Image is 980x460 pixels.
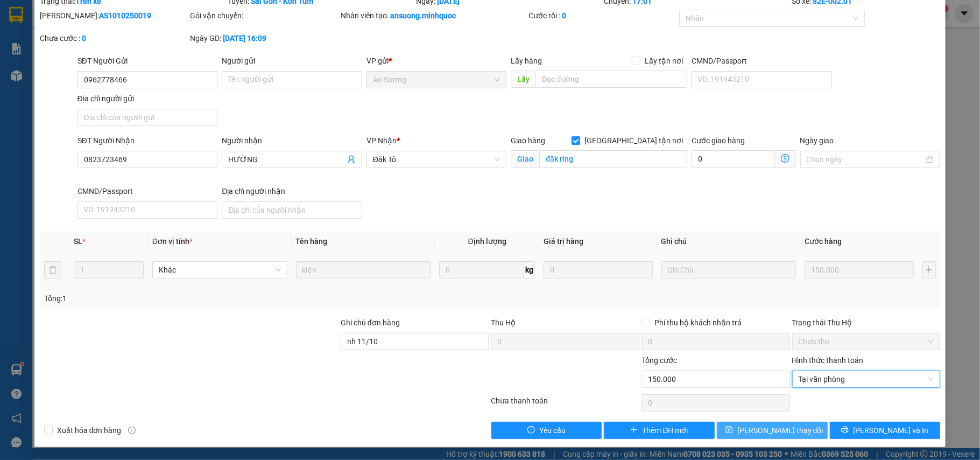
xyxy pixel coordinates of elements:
div: Ngày GD: [190,32,339,44]
span: dollar-circle [781,154,789,163]
span: plus [630,426,638,435]
div: Trạng thái Thu Hộ [792,317,941,329]
b: 0 [82,34,86,43]
input: Ngày giao [807,154,925,165]
span: [PERSON_NAME] thay đổi [737,424,823,436]
span: info-circle [128,427,136,434]
input: 0 [544,261,652,278]
label: Cước giao hàng [692,136,745,145]
span: Xuất hóa đơn hàng [53,424,126,436]
span: Lấy hàng [511,57,542,65]
b: ansuong.minhquoc [390,11,456,20]
span: printer [841,426,849,435]
span: SL [74,237,82,246]
span: VP Nhận [366,136,397,145]
div: Địa chỉ người gửi [77,93,218,104]
span: Tại văn phòng [799,371,934,387]
span: An Sương [373,72,500,88]
span: user-add [347,155,356,164]
span: Giao hàng [511,136,545,145]
label: Ghi chú đơn hàng [341,318,400,327]
div: Tổng: 1 [44,292,379,304]
span: Khác [159,262,281,278]
span: Chưa thu [799,333,934,350]
span: [GEOGRAPHIC_DATA] tận nơi [580,135,687,147]
span: [PERSON_NAME] và In [853,424,928,436]
span: Thêm ĐH mới [642,424,688,436]
div: Người nhận [222,135,362,147]
span: Lấy tận nơi [640,55,687,67]
button: printer[PERSON_NAME] và In [830,422,941,439]
div: Người gửi [222,55,362,67]
div: Gói vận chuyển: [190,10,339,22]
div: CMND/Passport [692,55,832,67]
span: Yêu cầu [539,424,566,436]
span: Lấy [511,71,535,88]
div: SĐT Người Gửi [77,55,218,67]
button: exclamation-circleYêu cầu [491,422,602,439]
span: Đơn vị tính [152,237,193,246]
span: Tên hàng [296,237,328,246]
label: Hình thức thanh toán [792,356,864,365]
div: SĐT Người Nhận [77,135,218,147]
span: Giao [511,150,539,168]
input: Giao tận nơi [539,150,687,168]
th: Ghi chú [657,231,801,252]
input: Ghi Chú [661,261,796,278]
b: 0 [562,11,566,20]
input: Ghi chú đơn hàng [341,333,489,350]
button: plus [922,261,936,278]
b: [DATE] 16:09 [223,34,266,43]
input: Dọc đường [535,71,687,88]
div: VP gửi [366,55,507,67]
div: [PERSON_NAME]: [40,10,188,22]
input: Địa chỉ của người gửi [77,109,218,126]
span: save [725,426,733,435]
span: Tổng cước [641,356,677,365]
input: Cước giao hàng [692,150,774,168]
div: Nhân viên tạo: [341,10,526,22]
button: plusThêm ĐH mới [604,422,715,439]
span: exclamation-circle [527,426,535,435]
span: kg [524,261,535,278]
div: Chưa cước : [40,32,188,44]
span: Thu Hộ [491,318,516,327]
span: Phí thu hộ khách nhận trả [650,317,746,329]
div: Địa chỉ người nhận [222,185,362,197]
span: Đăk Tô [373,151,500,168]
b: AS1010250019 [99,11,151,20]
span: Giá trị hàng [544,237,583,246]
input: 0 [805,261,913,278]
div: Chưa thanh toán [490,395,640,414]
input: VD: Bàn, Ghế [296,261,431,278]
label: Ngày giao [800,136,834,145]
span: Cước hàng [805,237,842,246]
div: CMND/Passport [77,185,218,197]
input: Địa chỉ của người nhận [222,201,362,219]
span: Định lượng [468,237,506,246]
button: save[PERSON_NAME] thay đổi [717,422,828,439]
div: Cước rồi : [528,10,677,22]
button: delete [44,261,61,278]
